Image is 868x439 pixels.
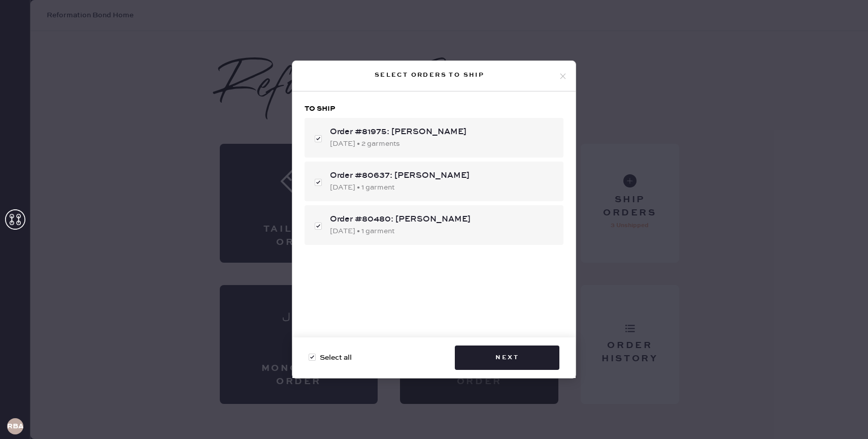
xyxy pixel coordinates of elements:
[330,226,555,237] div: [DATE] • 1 garment
[330,213,555,226] div: Order #80480: [PERSON_NAME]
[330,170,555,182] div: Order #80637: [PERSON_NAME]
[330,138,555,149] div: [DATE] • 2 garments
[455,346,559,370] button: Next
[330,182,555,193] div: [DATE] • 1 garment
[330,126,555,138] div: Order #81975: [PERSON_NAME]
[320,352,352,363] span: Select all
[7,423,23,430] h3: RBA
[820,393,863,437] iframe: Front Chat
[301,69,558,81] div: Select orders to ship
[305,104,563,114] h3: To ship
